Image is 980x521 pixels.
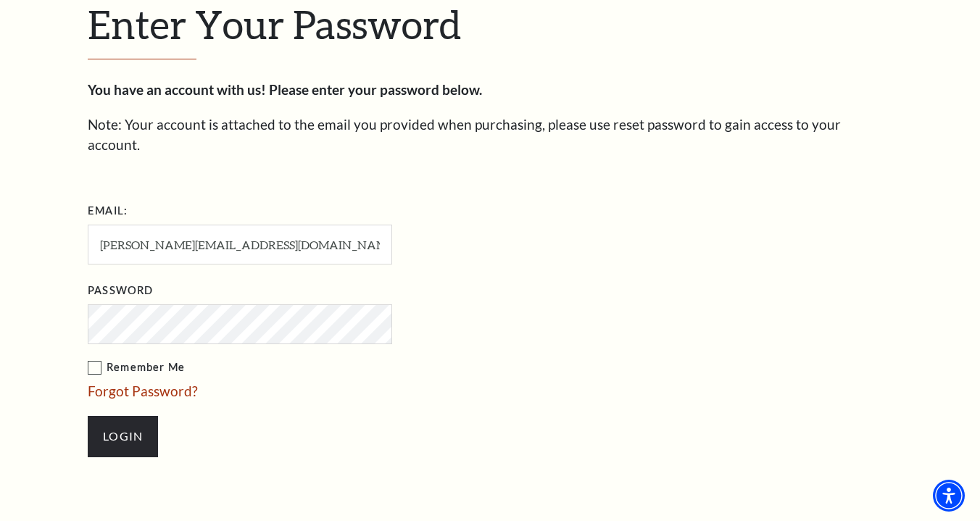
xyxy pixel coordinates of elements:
label: Remember Me [88,359,537,377]
strong: You have an account with us! [88,81,266,98]
label: Password [88,282,153,300]
p: Note: Your account is attached to the email you provided when purchasing, please use reset passwo... [88,114,892,156]
div: Accessibility Menu [933,480,965,512]
span: Enter Your Password [88,1,461,47]
a: Forgot Password? [88,383,198,399]
input: Required [88,225,392,264]
label: Email: [88,202,128,220]
strong: Please enter your password below. [269,81,482,98]
input: Submit button [88,416,158,457]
